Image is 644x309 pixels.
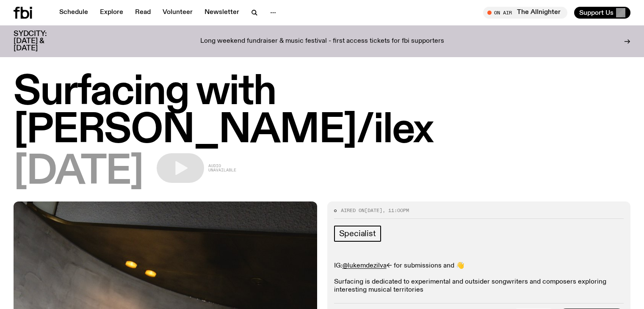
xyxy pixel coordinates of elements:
span: Support Us [579,9,614,17]
span: , 11:00pm [382,207,409,214]
span: Specialist [339,229,376,238]
h1: Surfacing with [PERSON_NAME]/ilex [14,74,630,150]
a: Read [130,7,156,19]
button: On AirThe Allnighter [483,7,567,19]
h3: SYDCITY: [DATE] & [DATE] [14,30,68,52]
a: Schedule [54,7,93,19]
span: [DATE] [365,207,382,214]
span: [DATE] [14,153,143,191]
p: IG: <- for submissions and 👋 Surfacing is dedicated to experimental and outsider songwriters and ... [334,262,624,295]
a: Specialist [334,226,381,242]
button: Support Us [574,7,630,19]
p: Long weekend fundraiser & music festival - first access tickets for fbi supporters [200,38,444,45]
a: @lukemdezilva [343,262,387,269]
a: Explore [95,7,128,19]
span: Aired on [341,207,365,214]
a: Volunteer [158,7,198,19]
a: Newsletter [199,7,244,19]
span: Audio unavailable [208,164,236,172]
